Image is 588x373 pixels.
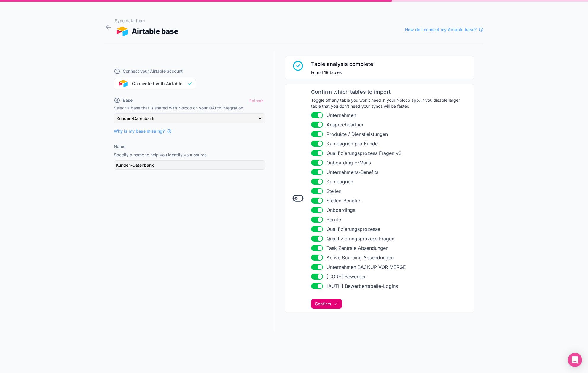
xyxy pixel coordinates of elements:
span: Produkte / Dienstleistungen [326,131,388,138]
span: Unternehmens-Benefits [326,169,378,176]
span: Table analysis complete [311,60,373,68]
span: Qualifizierungsprozess Fragen v2 [326,150,401,157]
span: Onboardings [326,207,355,214]
span: Qualifizierungsprozess Fragen [326,235,394,242]
button: Confirm [311,299,342,309]
span: Berufe [326,216,341,223]
span: [CORE] Bewerber [326,273,366,280]
span: Task Zentrale Absendungen [326,245,388,252]
span: Active Sourcing Absendungen [326,254,394,261]
span: Why is my base missing? [114,128,165,134]
span: Unternehmen BACKUP VOR MERGE [326,264,406,271]
span: Confirm which tables to import [311,88,471,96]
span: Kampagnen pro Kunde [326,140,378,147]
span: How do I connect my Airtable base? [405,27,477,33]
span: Kampagnen [326,178,353,185]
span: Unternehmen [326,112,356,119]
span: Confirm [315,301,331,307]
p: Select a base that is shared with Noloco on your OAuth integration. [114,105,265,111]
span: Stellen [326,188,341,195]
button: Kunden-Datenbank [114,113,265,123]
p: Specify a name to help you identify your source [114,152,265,158]
label: Name [114,144,125,150]
a: How do I connect my Airtable base? [405,27,484,33]
span: Ansprechpartner [326,121,364,128]
span: Connect your Airtable account [123,68,183,74]
span: Base [123,97,133,103]
span: Toggle off any table you won't need in your Noloco app. If you disable larger table that you don'... [311,97,471,109]
span: Found 19 tables [311,69,373,75]
div: Open Intercom Messenger [568,353,582,367]
span: Onboarding E-Mails [326,159,371,166]
a: Why is my base missing? [114,128,172,134]
span: Stellen-Benefits [326,197,361,204]
span: Qualifizierungsprozesse [326,226,380,233]
img: AIRTABLE [115,27,129,36]
h1: Sync data from [115,18,178,24]
div: Airtable base [115,26,178,37]
span: [AUTH] Bewerbertabelle-Logins [326,282,398,290]
span: Kunden-Datenbank [117,115,154,121]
